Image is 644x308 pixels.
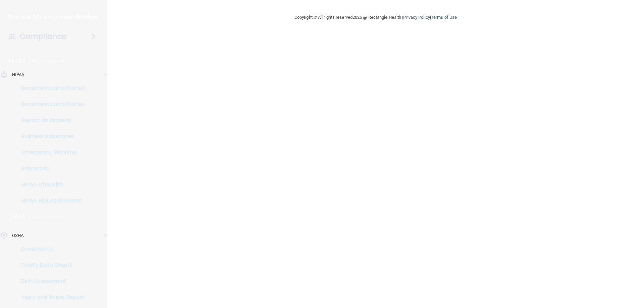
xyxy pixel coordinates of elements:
p: Documents and Policies [4,85,96,91]
p: HIPAA [9,57,26,65]
a: Terms of Use [431,15,457,20]
p: Injury and Illness Report [4,294,96,301]
img: PMB logo [8,10,99,24]
h4: Compliance [20,32,66,41]
p: OSHA [9,213,26,221]
p: Learn More! [30,57,65,65]
div: Copyright © All rights reserved 2025 @ Rectangle Health | | [253,7,498,28]
p: Documents and Policies [4,101,96,108]
p: Learn More! [29,213,65,221]
p: HIPAA [12,71,24,79]
p: Documents [4,246,96,252]
p: OSHA [12,232,23,240]
p: Safety Data Sheets [4,262,96,268]
p: Resources [4,165,96,172]
p: Self-Assessment [4,278,96,285]
p: Emergency Planning [4,149,96,156]
p: HIPAA Checklist [4,181,96,188]
p: Report an Incident [4,117,96,124]
p: Business Associates [4,133,96,140]
a: Privacy Policy [403,15,430,20]
p: HIPAA Risk Assessment [4,197,96,204]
